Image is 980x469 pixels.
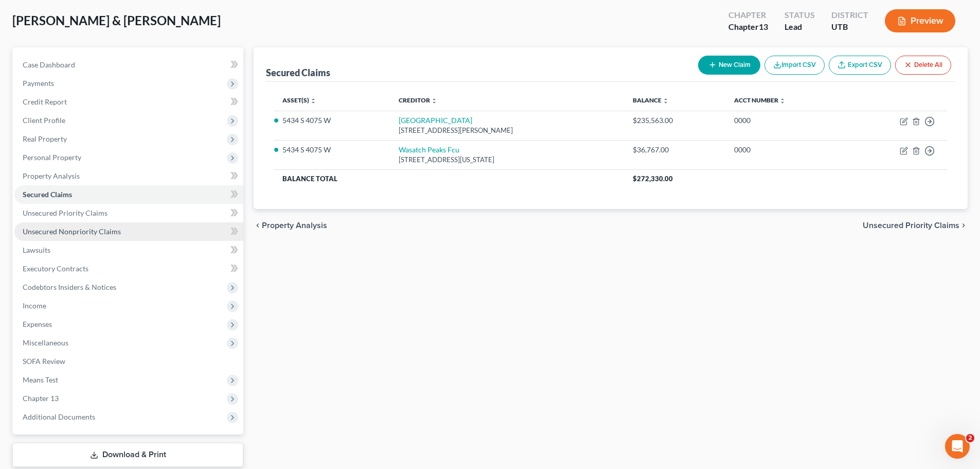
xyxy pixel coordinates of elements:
li: 5434 S 4075 W [282,115,382,126]
iframe: Intercom live chat [945,434,970,459]
a: Property Analysis [14,167,243,185]
a: Balance unfold_more [633,96,669,104]
div: Chapter [728,21,768,33]
a: SOFA Review [14,352,243,371]
div: [STREET_ADDRESS][US_STATE] [399,155,616,165]
button: chevron_left Property Analysis [254,221,327,230]
i: unfold_more [663,98,669,104]
span: Unsecured Priority Claims [863,221,959,230]
a: Executory Contracts [14,259,243,278]
div: 0000 [734,145,839,155]
span: Means Test [23,375,58,384]
a: Creditor unfold_more [399,96,437,104]
a: Acct Number unfold_more [734,96,786,104]
a: Download & Print [12,443,243,467]
a: Lawsuits [14,241,243,259]
div: $235,563.00 [633,115,718,126]
span: Credit Report [23,97,67,106]
a: Credit Report [14,93,243,111]
div: District [831,9,868,21]
div: Status [785,9,815,21]
div: $36,767.00 [633,145,718,155]
div: Lead [785,21,815,33]
i: unfold_more [431,98,437,104]
button: Unsecured Priority Claims chevron_right [863,221,968,230]
a: Asset(s) unfold_more [282,96,316,104]
span: Property Analysis [23,171,80,180]
i: unfold_more [310,98,316,104]
span: Unsecured Priority Claims [23,209,108,217]
span: Expenses [23,320,52,328]
th: Balance Total [274,169,625,188]
span: SOFA Review [23,357,65,366]
span: Personal Property [23,153,81,162]
span: Unsecured Nonpriority Claims [23,227,121,236]
button: Import CSV [764,56,825,75]
span: Secured Claims [23,190,72,199]
div: 0000 [734,115,839,126]
a: Unsecured Priority Claims [14,204,243,222]
li: 5434 S 4075 W [282,145,382,155]
div: [STREET_ADDRESS][PERSON_NAME] [399,126,616,135]
button: Preview [885,9,955,32]
span: Lawsuits [23,246,50,254]
a: Export CSV [829,56,891,75]
div: Secured Claims [266,66,330,79]
a: Secured Claims [14,185,243,204]
a: Wasatch Peaks Fcu [399,145,459,154]
a: Case Dashboard [14,56,243,74]
a: [GEOGRAPHIC_DATA] [399,116,472,125]
i: unfold_more [779,98,786,104]
span: $272,330.00 [633,175,673,183]
span: Payments [23,79,54,88]
span: Case Dashboard [23,60,75,69]
span: Miscellaneous [23,338,68,347]
span: Real Property [23,134,67,143]
button: Delete All [895,56,951,75]
div: Chapter [728,9,768,21]
span: Chapter 13 [23,394,59,403]
span: Property Analysis [262,221,327,230]
i: chevron_right [959,221,968,230]
span: 13 [759,22,768,31]
i: chevron_left [254,221,262,230]
span: [PERSON_NAME] & [PERSON_NAME] [12,13,221,28]
a: Unsecured Nonpriority Claims [14,222,243,241]
span: Additional Documents [23,412,95,421]
span: Client Profile [23,116,65,125]
div: UTB [831,21,868,33]
span: Executory Contracts [23,264,88,273]
button: New Claim [698,56,760,75]
span: Codebtors Insiders & Notices [23,283,116,291]
span: Income [23,301,46,310]
span: 2 [966,434,974,442]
